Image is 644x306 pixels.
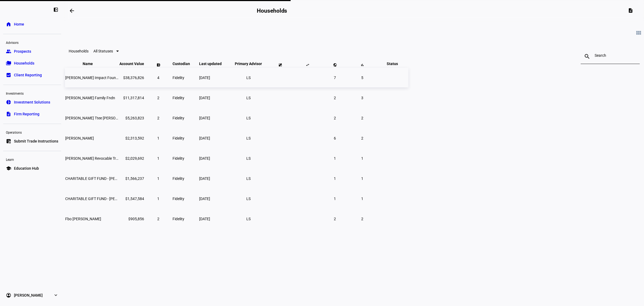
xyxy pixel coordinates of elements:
a: pie_chartInvestment Solutions [3,97,61,108]
span: 2 [334,96,336,100]
span: [DATE] [199,156,210,161]
eth-mat-symbol: group [6,49,11,54]
li: LS [244,154,253,163]
span: Douglas R Hardy Ttee James Lee Sorenson Char Rem Tr [65,116,173,120]
eth-mat-symbol: home [6,22,11,27]
span: Fidelity [173,176,184,181]
li: LS [244,73,253,83]
span: 2 [361,217,363,221]
span: Sorenson Impact Foundation [65,76,127,80]
span: Fidelity [173,116,184,120]
span: Education Hub [14,166,39,171]
span: [DATE] [199,217,210,221]
span: James Lee Sorenson Family Fndn [65,96,115,100]
span: Status [383,62,402,66]
span: Fidelity [173,156,184,161]
span: 4 [157,76,159,80]
span: Firm Reporting [14,111,39,117]
span: Fidelity [173,76,184,80]
span: Investment Solutions [14,99,50,105]
span: 2 [361,136,363,140]
mat-icon: arrow_backwards [69,8,75,14]
span: CHARITABLE GIFT FUND - Hawkins [65,176,138,181]
span: 1 [361,197,363,201]
span: 2 [334,217,336,221]
span: 1 [334,156,336,161]
span: Client Reporting [14,72,42,78]
mat-icon: description [628,8,633,13]
span: 1 [334,176,336,181]
li: LS [244,214,253,224]
span: Primary Advisor [231,62,266,66]
eth-mat-symbol: school [6,166,11,171]
span: Households [14,61,34,66]
span: 1 [361,156,363,161]
span: Home [14,22,24,27]
td: $1,547,584 [119,189,144,208]
div: Operations [3,128,61,136]
eth-mat-symbol: list_alt_add [6,138,11,144]
span: 1 [157,156,159,161]
li: LS [244,133,253,143]
div: Investments [3,89,61,97]
span: [DATE] [199,176,210,181]
td: $1,566,237 [119,169,144,188]
a: groupProspects [3,46,61,57]
span: 6 [334,136,336,140]
a: homeHome [3,19,61,30]
eth-mat-symbol: expand_more [53,293,58,298]
eth-mat-symbol: account_circle [6,293,11,298]
eth-mat-symbol: pie_chart [6,99,11,105]
span: 7 [334,76,336,80]
td: $905,856 [119,209,144,229]
span: Account Value [119,62,144,66]
span: 3 [361,96,363,100]
mat-icon: view_module [635,30,642,36]
span: Last updated [199,62,230,66]
input: Search [595,53,626,58]
li: LS [244,194,253,204]
span: [DATE] [199,197,210,201]
h2: Households [257,8,287,14]
div: Advisors [3,38,61,46]
span: Fbo Joann Hanson [65,217,101,221]
span: [PERSON_NAME] [14,293,43,298]
td: $2,029,692 [119,148,144,168]
li: LS [244,93,253,103]
span: Fidelity [173,217,184,221]
span: Prospects [14,49,31,54]
span: [DATE] [199,76,210,80]
a: bid_landscapeClient Reporting [3,70,61,80]
span: 2 [361,116,363,120]
td: $11,317,814 [119,88,144,108]
span: 1 [157,197,159,201]
span: Fidelity [173,136,184,140]
span: Submit Trade Instructions [14,138,58,144]
li: LS [244,113,253,123]
td: $5,263,823 [119,108,144,128]
span: [DATE] [199,116,210,120]
span: 5 [361,76,363,80]
span: Janine Firpo [65,136,94,140]
span: 1 [157,136,159,140]
td: $2,313,592 [119,128,144,148]
span: Fidelity [173,96,184,100]
div: Learn [3,155,61,163]
span: 1 [334,197,336,201]
eth-mat-symbol: folder_copy [6,61,11,66]
eth-mat-symbol: bid_landscape [6,72,11,78]
span: Name [83,62,101,66]
span: [DATE] [199,136,210,140]
span: 2 [157,116,159,120]
td: $38,376,826 [119,68,144,87]
eth-data-table-title: Households [69,49,89,53]
eth-mat-symbol: description [6,111,11,117]
a: folder_copyHouseholds [3,58,61,69]
span: All Statuses [93,49,113,53]
span: CHARITABLE GIFT FUND - Hawkins Family Fund ACWI [65,197,169,201]
span: Mary W Hawkins Revocable Trust [65,156,121,161]
a: descriptionFirm Reporting [3,109,61,119]
eth-mat-symbol: left_panel_close [53,7,58,12]
span: [DATE] [199,96,210,100]
span: Custodian [173,62,198,66]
